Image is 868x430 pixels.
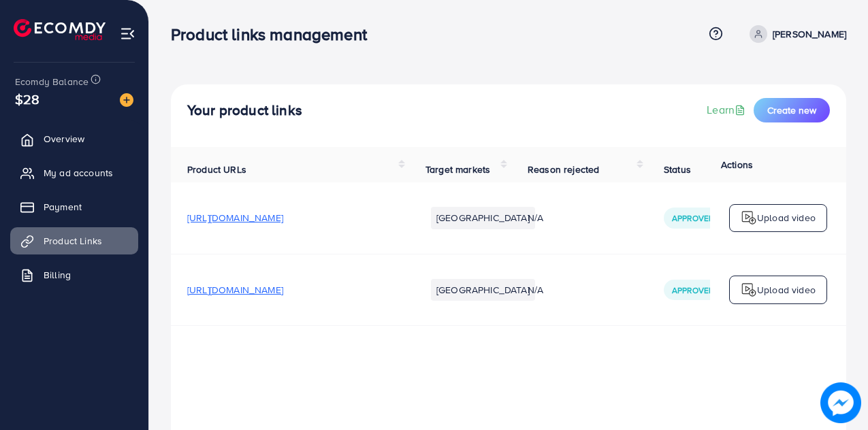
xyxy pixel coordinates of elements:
span: Approved [672,212,714,224]
span: Target markets [425,163,490,176]
p: Upload video [757,282,816,298]
a: Overview [10,125,138,152]
span: N/A [528,283,543,297]
span: N/A [528,211,543,225]
img: image [820,382,861,423]
a: Product Links [10,227,138,254]
img: image [120,93,133,107]
span: Create new [767,103,816,117]
span: $28 [15,89,39,109]
span: Billing [44,268,71,282]
button: Create new [754,98,830,122]
a: My ad accounts [10,159,138,186]
span: Overview [44,132,84,146]
img: logo [741,210,757,226]
li: [GEOGRAPHIC_DATA] [431,279,535,301]
a: [PERSON_NAME] [744,25,846,43]
span: Actions [721,158,753,171]
span: Approved [672,284,714,296]
h4: Your product links [187,102,302,119]
span: Product URLs [187,163,246,176]
span: Product Links [44,234,102,248]
a: Payment [10,193,138,220]
p: [PERSON_NAME] [773,26,846,42]
span: [URL][DOMAIN_NAME] [187,283,283,297]
a: Billing [10,261,138,288]
span: Reason rejected [528,163,599,176]
img: logo [14,19,106,40]
a: Learn [707,102,748,118]
li: [GEOGRAPHIC_DATA] [431,207,535,229]
span: Status [664,163,691,176]
p: Upload video [757,210,816,226]
span: Payment [44,200,82,214]
span: [URL][DOMAIN_NAME] [187,211,283,225]
span: My ad accounts [44,166,113,180]
h3: Product links management [171,24,378,44]
img: logo [741,282,757,298]
span: Ecomdy Balance [15,75,89,88]
img: menu [120,26,135,42]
